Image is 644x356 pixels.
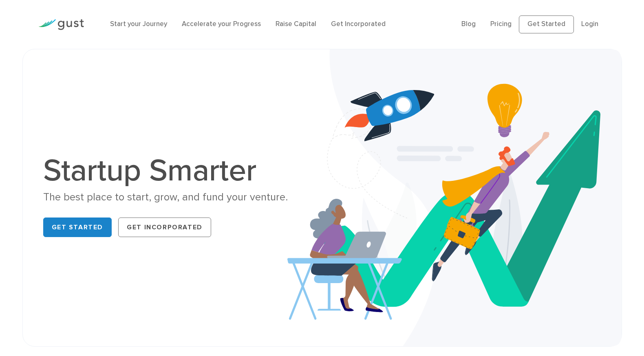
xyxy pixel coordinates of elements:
img: Gust Logo [38,19,84,30]
a: Login [581,20,598,28]
h1: Startup Smarter [43,155,316,186]
div: The best place to start, grow, and fund your venture. [43,190,316,204]
a: Get Started [519,15,574,33]
img: Startup Smarter Hero [287,49,622,346]
a: Start your Journey [110,20,167,28]
a: Get Started [43,218,112,237]
a: Get Incorporated [331,20,386,28]
a: Raise Capital [276,20,316,28]
a: Pricing [490,20,512,28]
a: Accelerate your Progress [182,20,261,28]
a: Blog [461,20,476,28]
a: Get Incorporated [118,218,211,237]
